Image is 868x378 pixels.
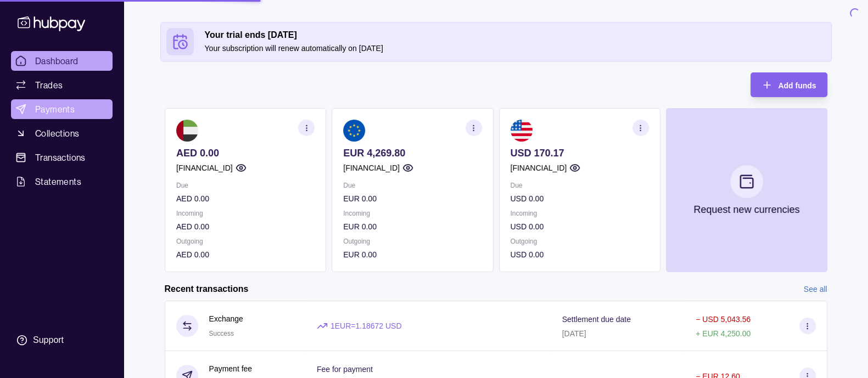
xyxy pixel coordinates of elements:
[343,193,481,205] p: EUR 0.00
[35,151,86,164] span: Transactions
[35,175,81,188] span: Statements
[343,147,481,159] p: EUR 4,269.80
[11,123,113,143] a: Collections
[510,207,648,219] p: Incoming
[176,179,315,191] p: Due
[176,193,315,205] p: AED 0.00
[11,99,113,119] a: Payments
[317,365,373,374] p: Fee for payment
[343,235,481,247] p: Outgoing
[510,162,567,174] p: [FINANCIAL_ID]
[562,315,631,324] p: Settlement due date
[510,221,648,233] p: USD 0.00
[165,283,249,295] h2: Recent transactions
[33,334,64,346] div: Support
[343,207,481,219] p: Incoming
[778,81,816,90] span: Add funds
[343,249,481,261] p: EUR 0.00
[510,147,648,159] p: USD 170.17
[510,249,648,261] p: USD 0.00
[176,162,233,174] p: [FINANCIAL_ID]
[176,120,198,142] img: ae
[696,329,751,338] p: + EUR 4,250.00
[751,72,827,97] button: Add funds
[35,127,79,140] span: Collections
[510,120,532,142] img: us
[11,329,113,352] a: Support
[11,75,113,95] a: Trades
[343,179,481,191] p: Due
[11,148,113,167] a: Transactions
[209,313,243,325] p: Exchange
[510,235,648,247] p: Outgoing
[176,249,315,261] p: AED 0.00
[665,108,827,272] button: Request new currencies
[205,29,826,41] h2: Your trial ends [DATE]
[11,172,113,191] a: Statements
[176,235,315,247] p: Outgoing
[510,193,648,205] p: USD 0.00
[35,54,79,67] span: Dashboard
[176,221,315,233] p: AED 0.00
[176,147,315,159] p: AED 0.00
[35,78,63,92] span: Trades
[35,103,75,116] span: Payments
[510,179,648,191] p: Due
[343,162,400,174] p: [FINANCIAL_ID]
[562,329,586,338] p: [DATE]
[209,330,234,337] span: Success
[696,315,751,324] p: − USD 5,043.56
[209,363,253,375] p: Payment fee
[331,320,402,332] p: 1 EUR = 1.18672 USD
[693,204,799,216] p: Request new currencies
[343,120,365,142] img: eu
[343,221,481,233] p: EUR 0.00
[804,283,827,295] a: See all
[205,42,826,54] p: Your subscription will renew automatically on [DATE]
[11,51,113,71] a: Dashboard
[176,207,315,219] p: Incoming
